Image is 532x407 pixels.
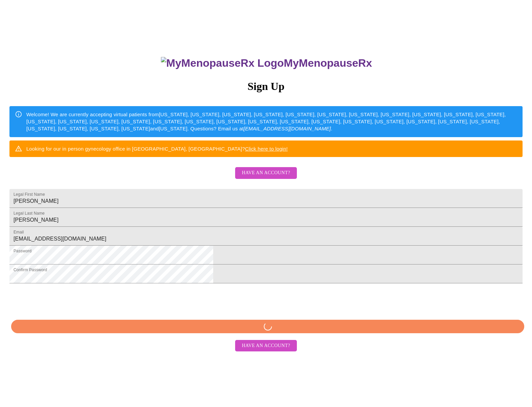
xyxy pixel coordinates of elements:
[245,146,288,152] a: Click here to login!
[10,57,523,69] h3: MyMenopauseRx
[9,80,523,93] h3: Sign Up
[244,126,331,131] em: [EMAIL_ADDRESS][DOMAIN_NAME]
[235,340,297,352] button: Have an account?
[233,175,299,180] a: Have an account?
[9,287,112,313] iframe: To enrich screen reader interactions, please activate Accessibility in Grammarly extension settings
[161,57,284,69] img: MyMenopauseRx Logo
[242,342,290,350] span: Have an account?
[26,108,517,135] div: Welcome! We are currently accepting virtual patients from [US_STATE], [US_STATE], [US_STATE], [US...
[242,169,290,177] span: Have an account?
[235,167,297,179] button: Have an account?
[233,342,299,348] a: Have an account?
[26,143,288,155] div: Looking for our in person gynecology office in [GEOGRAPHIC_DATA], [GEOGRAPHIC_DATA]?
